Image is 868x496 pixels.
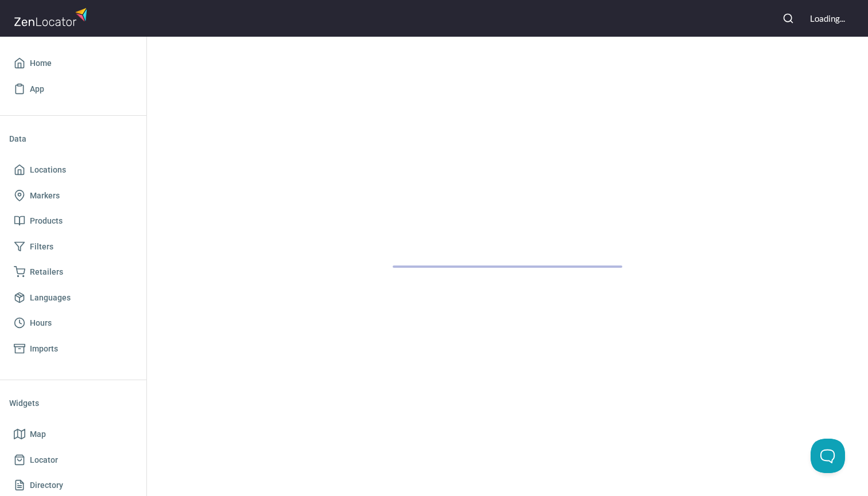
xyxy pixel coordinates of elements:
[9,234,137,260] a: Filters
[30,189,60,203] span: Markers
[9,336,137,362] a: Imports
[30,427,46,442] span: Map
[30,453,58,467] span: Locator
[30,240,53,254] span: Filters
[30,163,66,177] span: Locations
[9,310,137,336] a: Hours
[30,342,58,356] span: Imports
[776,6,801,31] button: Search
[811,439,845,473] iframe: Toggle Customer Support
[9,157,137,183] a: Locations
[9,447,137,473] a: Locator
[810,13,845,25] div: Loading...
[9,389,137,417] li: Widgets
[30,316,52,330] span: Hours
[9,183,137,209] a: Markers
[9,285,137,311] a: Languages
[9,76,137,102] a: App
[9,50,137,76] a: Home
[9,421,137,447] a: Map
[30,265,63,279] span: Retailers
[30,82,44,96] span: App
[30,214,63,228] span: Products
[9,125,137,153] li: Data
[9,259,137,285] a: Retailers
[14,5,91,29] img: zenlocator
[30,291,71,305] span: Languages
[9,208,137,234] a: Products
[30,478,63,493] span: Directory
[30,56,52,71] span: Home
